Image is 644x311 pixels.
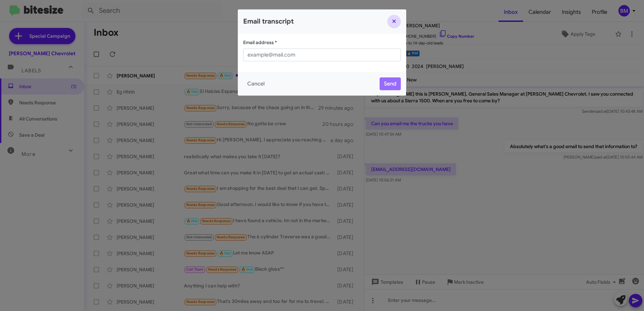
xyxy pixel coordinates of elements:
label: Email address * [243,39,277,46]
button: Cancel [243,78,269,90]
button: Send [380,77,401,90]
button: Close [387,15,401,28]
input: example@mail.com [243,48,401,61]
h2: Email transcript [243,16,294,27]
